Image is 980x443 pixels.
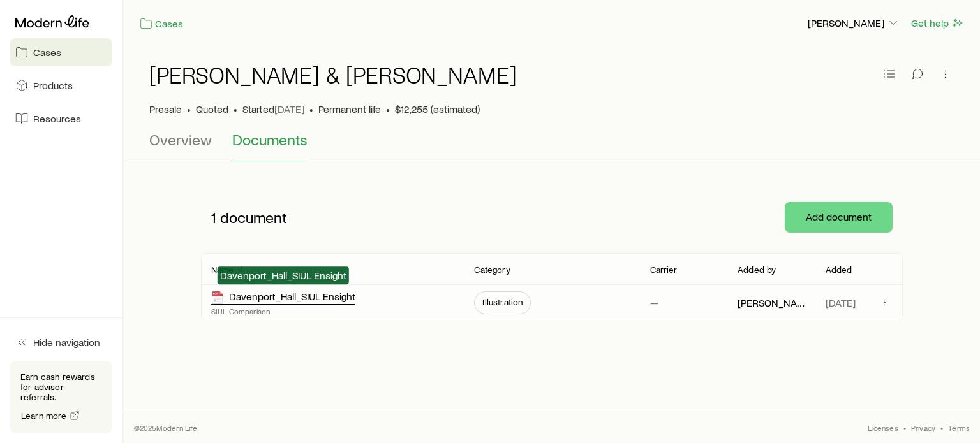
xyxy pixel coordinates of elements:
span: Overview [149,131,212,149]
span: Illustration [482,297,523,307]
p: © 2025 Modern Life [134,423,198,433]
a: Privacy [911,423,935,433]
div: Davenport_Hall_SIUL Ensight [211,290,355,305]
span: Learn more [21,411,67,420]
span: Cases [33,46,61,59]
span: Resources [33,112,81,125]
span: • [903,423,906,433]
span: • [940,423,943,433]
p: SIUL Comparison [211,306,355,316]
span: Permanent life [318,103,381,115]
a: Terms [948,423,970,433]
button: Add document [785,202,893,233]
span: Quoted [196,103,228,115]
span: • [187,103,191,115]
span: • [386,103,390,115]
span: • [309,103,313,115]
a: Cases [139,17,184,31]
p: Started [242,103,304,115]
div: Case details tabs [149,131,954,161]
a: Licenses [868,423,898,433]
span: 1 [211,208,216,226]
p: Carrier [650,265,678,275]
p: — [650,296,658,309]
button: Get help [910,16,965,31]
p: Category [474,265,510,275]
p: Presale [149,103,182,115]
p: [PERSON_NAME] [738,296,805,309]
div: Earn cash rewards for advisor referrals.Learn more [10,361,112,433]
span: document [220,208,287,226]
p: Added [826,265,852,275]
p: [PERSON_NAME] [808,17,900,29]
h1: [PERSON_NAME] & [PERSON_NAME] [149,62,516,87]
button: [PERSON_NAME] [807,16,900,31]
span: Documents [232,131,308,149]
span: • [234,103,237,115]
span: [DATE] [274,103,304,115]
a: Resources [10,105,112,133]
span: [DATE] [826,296,856,309]
span: $12,255 (estimated) [395,103,480,115]
span: Products [33,79,73,92]
button: Hide navigation [10,328,112,356]
p: Earn cash rewards for advisor referrals. [20,372,102,402]
p: Name [211,265,234,275]
a: Cases [10,38,112,66]
p: Added by [738,265,776,275]
span: Hide navigation [33,336,100,349]
a: Products [10,71,112,99]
